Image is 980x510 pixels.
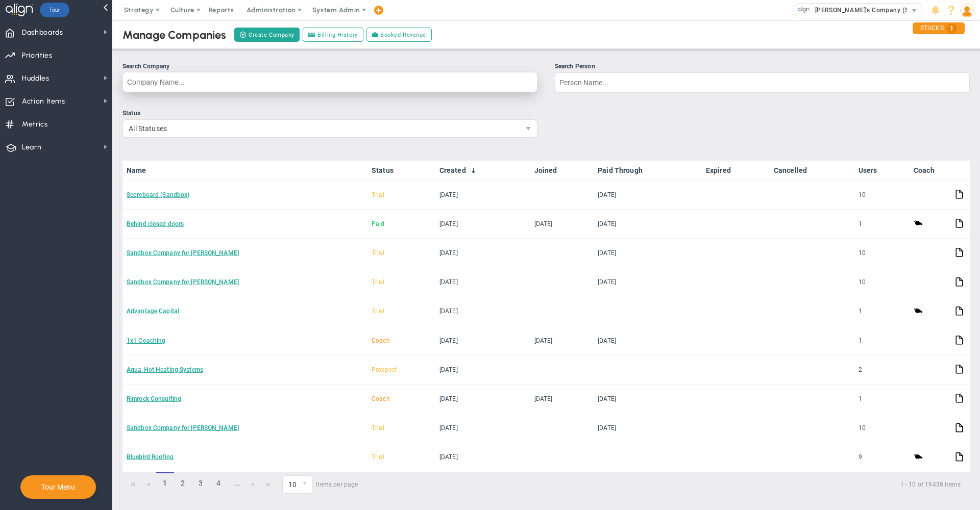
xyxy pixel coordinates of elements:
td: [DATE] [435,385,530,414]
span: 1 [156,472,174,494]
a: Sandbox Company for [PERSON_NAME] [127,278,239,286]
td: [DATE] [435,210,530,239]
span: Administration [247,6,295,14]
td: [DATE] [435,181,530,210]
td: 10 [854,181,910,210]
a: Joined [534,166,590,174]
span: Paid [372,220,385,227]
input: Search Company [122,72,537,92]
a: Created [439,166,526,174]
span: Coach [372,395,390,402]
span: Trial [372,453,384,461]
td: [DATE] [435,414,530,443]
a: 4 [210,472,228,494]
td: [DATE] [594,210,702,239]
span: Trial [372,308,384,315]
a: Aqua-Hot Heating Systems [127,366,203,373]
td: 10 [854,268,910,297]
span: Huddles [22,68,50,89]
span: select [520,120,537,137]
img: 33318.Company.photo [797,4,810,16]
a: Cancelled [774,166,850,174]
span: 0 [282,475,313,494]
td: 9 [854,443,910,472]
a: 3 [192,472,210,494]
a: Name [127,166,363,174]
a: Users [859,166,905,174]
span: Learn [22,137,41,158]
a: Scoreboard (Sandbox) [127,191,189,198]
span: Action Items [22,91,65,112]
span: Metrics [22,114,48,135]
td: [DATE] [435,355,530,385]
td: [DATE] [435,326,530,355]
a: Expired [706,166,766,174]
a: 1x1 Coaching [127,337,165,344]
td: 10 [854,239,910,268]
td: [DATE] [594,268,702,297]
a: Sandbox Company for [PERSON_NAME] [127,249,239,257]
a: 2 [174,472,192,494]
input: Search Person [555,72,970,93]
div: Status [122,109,537,118]
span: Dashboards [22,22,63,43]
div: Manage Companies [122,28,227,42]
span: Trial [372,191,384,198]
span: Coach [372,337,390,344]
td: [DATE] [594,414,702,443]
span: items per page [282,475,358,494]
a: Booked Revenue [366,28,432,42]
span: select [907,4,922,18]
span: Culture [170,6,194,14]
td: [DATE] [530,326,594,355]
a: Rimrock Consulting [127,395,181,402]
td: [DATE] [594,181,702,210]
span: select [298,476,312,493]
div: Search Person [555,62,970,71]
span: Trial [372,249,384,257]
td: 1 [854,297,910,326]
a: Bluebird Roofing [127,453,174,461]
a: Paid Through [598,166,697,174]
a: Status [372,166,431,174]
td: 2 [854,355,910,385]
a: Coach [914,166,946,174]
a: ... [228,472,246,494]
a: Sandbox Company for [PERSON_NAME] [127,424,239,431]
div: Search Company [122,62,537,71]
a: Go to the last page [261,477,276,492]
span: Trial [372,278,384,286]
span: Strategy [124,6,154,14]
span: 1 [946,23,957,34]
td: [DATE] [530,385,594,414]
span: [PERSON_NAME]'s Company (Sandbox) [810,4,934,17]
td: [DATE] [594,385,702,414]
td: [DATE] [594,326,702,355]
td: [DATE] [435,443,530,472]
div: STUCKS [913,22,965,34]
span: 1 - 10 of 19438 items [371,478,961,491]
a: Go to the next page [246,477,261,492]
span: Trial [372,424,384,431]
button: Tour Menu [38,482,78,492]
a: Advantage Capital [127,308,179,315]
td: [DATE] [594,239,702,268]
td: [DATE] [530,210,594,239]
img: 48978.Person.photo [960,4,974,17]
td: 1 [854,210,910,239]
span: Prospect [372,366,397,373]
td: [DATE] [435,297,530,326]
td: 1 [854,385,910,414]
span: 10 [283,476,298,493]
span: System Admin [312,6,360,14]
td: 1 [854,326,910,355]
span: Priorities [22,45,53,66]
a: Billing History [303,28,363,42]
button: Create Company [234,28,300,42]
span: All Statuses [123,120,520,137]
td: [DATE] [435,239,530,268]
td: 10 [854,414,910,443]
td: [DATE] [435,268,530,297]
a: Behind closed doors [127,220,184,227]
